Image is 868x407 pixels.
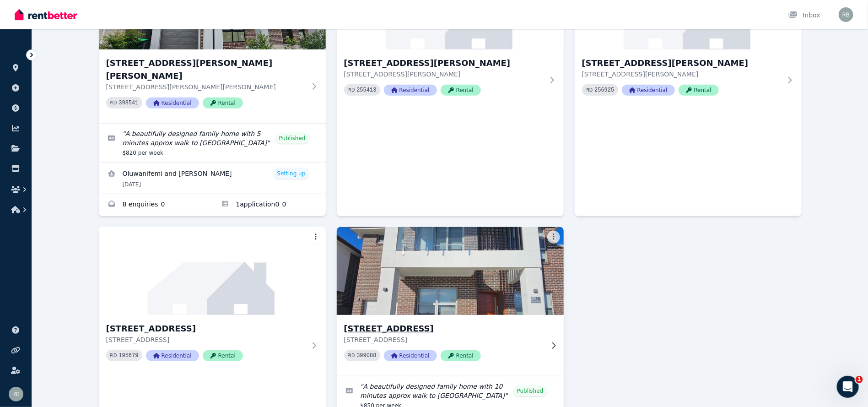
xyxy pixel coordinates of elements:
code: 255413 [356,87,376,93]
small: PID [348,353,355,358]
small: PID [110,353,117,358]
div: Inbox [788,11,820,20]
span: Rental [203,350,243,361]
p: [STREET_ADDRESS] [344,335,544,344]
code: 195679 [119,353,138,359]
code: 256925 [594,87,614,93]
p: [STREET_ADDRESS][PERSON_NAME][PERSON_NAME] [106,82,306,92]
code: 399088 [356,353,376,359]
iframe: Intercom live chat [837,376,859,398]
h3: [STREET_ADDRESS][PERSON_NAME][PERSON_NAME] [106,57,306,82]
button: More options [309,231,322,244]
button: More options [547,231,560,244]
img: Raj Bala [839,7,853,22]
span: Residential [384,350,437,361]
small: PID [110,100,117,105]
a: Edit listing: A beautifully designed family home with 5 minutes approx walk to Northbourne Public... [99,124,326,162]
img: 136 Parkway Dr, Marsden Park [331,225,569,317]
a: View details for Oluwanifemi and Adebayo Olumide [99,163,326,194]
span: Residential [146,350,199,361]
p: [STREET_ADDRESS][PERSON_NAME] [344,70,544,79]
a: 35 Tomah Crescent, The Ponds[STREET_ADDRESS][STREET_ADDRESS]PID 195679ResidentialRental [99,227,326,376]
small: PID [348,87,355,92]
span: Rental [441,350,481,361]
p: [STREET_ADDRESS][PERSON_NAME] [582,70,782,79]
span: Rental [203,98,243,109]
a: Applications for 20 Burcham St, Marsden Park [212,194,326,216]
small: PID [586,87,593,92]
img: RentBetter [15,8,77,22]
img: Raj Bala [9,387,23,402]
h3: [STREET_ADDRESS][PERSON_NAME] [344,57,544,70]
span: Residential [384,85,437,96]
span: Rental [679,85,719,96]
h3: [STREET_ADDRESS][PERSON_NAME] [582,57,782,70]
code: 398541 [119,100,138,106]
h3: [STREET_ADDRESS] [106,322,306,335]
a: 136 Parkway Dr, Marsden Park[STREET_ADDRESS][STREET_ADDRESS]PID 399088ResidentialRental [337,227,564,376]
h3: [STREET_ADDRESS] [344,322,544,335]
span: 1 [856,376,863,383]
span: Rental [441,85,481,96]
a: Enquiries for 20 Burcham St, Marsden Park [99,194,212,216]
p: [STREET_ADDRESS] [106,335,306,344]
span: Residential [622,85,675,96]
span: Residential [146,98,199,109]
img: 35 Tomah Crescent, The Ponds [99,227,326,315]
